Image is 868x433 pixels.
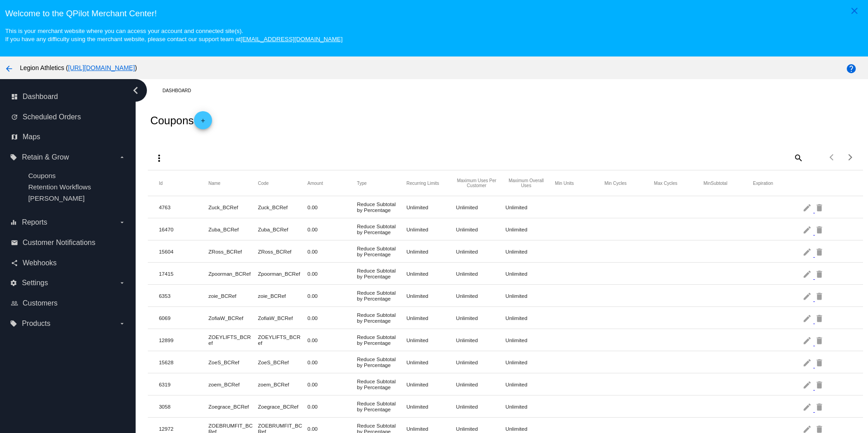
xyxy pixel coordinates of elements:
[241,36,343,42] a: [EMAIL_ADDRESS][DOMAIN_NAME]
[159,268,208,279] mat-cell: 17415
[406,268,456,279] mat-cell: Unlimited
[406,401,456,412] mat-cell: Unlimited
[159,357,208,367] mat-cell: 15628
[307,335,357,345] mat-cell: 0.00
[307,180,323,186] button: Change sorting for Amount
[68,64,135,71] a: [URL][DOMAIN_NAME]
[406,202,456,212] mat-cell: Unlimited
[456,379,506,390] mat-cell: Unlimited
[11,256,126,270] a: share Webhooks
[456,246,506,257] mat-cell: Unlimited
[307,246,357,257] mat-cell: 0.00
[505,246,555,257] mat-cell: Unlimited
[703,180,727,186] button: Change sorting for MinSubtotal
[23,93,58,101] span: Dashboard
[22,320,50,328] span: Products
[456,178,498,188] button: Change sorting for CustomerConversionLimits
[258,379,307,390] mat-cell: zoem_BCRef
[815,289,826,303] mat-icon: delete
[258,268,307,279] mat-cell: Zpoorman_BCRef
[159,291,208,301] mat-cell: 6353
[258,224,307,235] mat-cell: Zuba_BCRef
[118,154,126,161] i: arrow_drop_down
[815,333,826,347] mat-icon: delete
[208,180,221,186] button: Change sorting for Name
[307,379,357,390] mat-cell: 0.00
[10,279,17,287] i: settings
[357,265,406,282] mat-cell: Reduce Subtotal by Percentage
[4,63,14,74] mat-icon: arrow_back
[555,180,574,186] button: Change sorting for MinUnits
[802,289,813,303] mat-icon: edit
[118,219,126,226] i: arrow_drop_down
[208,401,258,412] mat-cell: Zoegrace_BCRef
[802,355,813,369] mat-icon: edit
[28,194,85,202] a: [PERSON_NAME]
[406,291,456,301] mat-cell: Unlimited
[118,279,126,287] i: arrow_drop_down
[162,84,199,98] a: Dashboard
[802,400,813,414] mat-icon: edit
[406,313,456,323] mat-cell: Unlimited
[11,113,18,121] i: update
[505,379,555,390] mat-cell: Unlimited
[208,246,258,257] mat-cell: ZRoss_BCRef
[753,180,773,186] button: Change sorting for ExpirationDate
[456,357,506,367] mat-cell: Unlimited
[159,180,162,186] button: Change sorting for Id
[28,183,91,191] a: Retention Workflows
[10,320,17,327] i: local_offer
[357,199,406,215] mat-cell: Reduce Subtotal by Percentage
[258,313,307,323] mat-cell: ZofiaW_BCRef
[10,154,17,161] i: local_offer
[307,202,357,212] mat-cell: 0.00
[258,180,269,186] button: Change sorting for Code
[815,267,826,281] mat-icon: delete
[11,239,18,246] i: email
[23,133,40,141] span: Maps
[154,153,165,164] mat-icon: more_vert
[11,130,126,144] a: map Maps
[258,202,307,212] mat-cell: Zuck_BCRef
[208,332,258,348] mat-cell: ZOEYLIFTS_BCRef
[258,291,307,301] mat-cell: zoie_BCRef
[23,259,57,267] span: Webhooks
[815,245,826,259] mat-icon: delete
[456,291,506,301] mat-cell: Unlimited
[505,291,555,301] mat-cell: Unlimited
[11,93,18,100] i: dashboard
[505,178,547,188] button: Change sorting for SiteConversionLimits
[406,224,456,235] mat-cell: Unlimited
[23,113,81,121] span: Scheduled Orders
[208,268,258,279] mat-cell: Zpoorman_BCRef
[815,400,826,414] mat-icon: delete
[28,172,56,179] a: Coupons
[802,200,813,214] mat-icon: edit
[357,376,406,392] mat-cell: Reduce Subtotal by Percentage
[505,268,555,279] mat-cell: Unlimited
[159,379,208,390] mat-cell: 6319
[307,357,357,367] mat-cell: 0.00
[11,89,126,104] a: dashboard Dashboard
[505,224,555,235] mat-cell: Unlimited
[802,311,813,325] mat-icon: edit
[357,287,406,304] mat-cell: Reduce Subtotal by Percentage
[802,333,813,347] mat-icon: edit
[815,355,826,369] mat-icon: delete
[307,401,357,412] mat-cell: 0.00
[23,299,57,307] span: Customers
[505,313,555,323] mat-cell: Unlimited
[11,110,126,124] a: update Scheduled Orders
[11,133,18,141] i: map
[357,354,406,370] mat-cell: Reduce Subtotal by Percentage
[159,246,208,257] mat-cell: 15604
[406,246,456,257] mat-cell: Unlimited
[815,377,826,391] mat-icon: delete
[159,224,208,235] mat-cell: 16470
[802,377,813,391] mat-icon: edit
[815,200,826,214] mat-icon: delete
[456,224,506,235] mat-cell: Unlimited
[456,202,506,212] mat-cell: Unlimited
[505,202,555,212] mat-cell: Unlimited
